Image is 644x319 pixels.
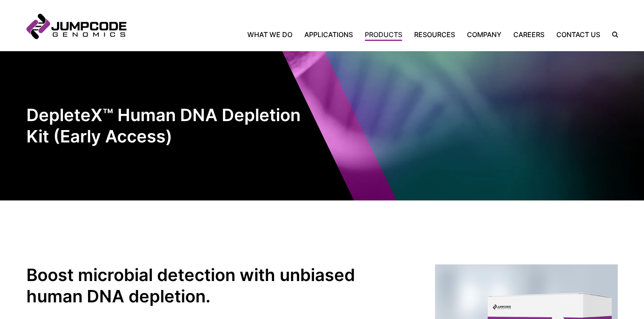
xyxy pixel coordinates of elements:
[408,29,461,40] a: Resources
[359,29,408,40] a: Products
[26,264,414,307] h2: Boost microbial detection with unbiased human DNA depletion.
[461,29,507,40] a: Company
[247,29,298,40] a: What We Do
[606,32,618,38] label: Search the site.
[298,29,359,40] a: Applications
[26,104,322,147] h1: DepleteX™ Human DNA Depletion Kit (Early Access)
[126,29,606,40] nav: Primary Navigation
[550,29,606,40] a: Contact Us
[507,29,550,40] a: Careers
